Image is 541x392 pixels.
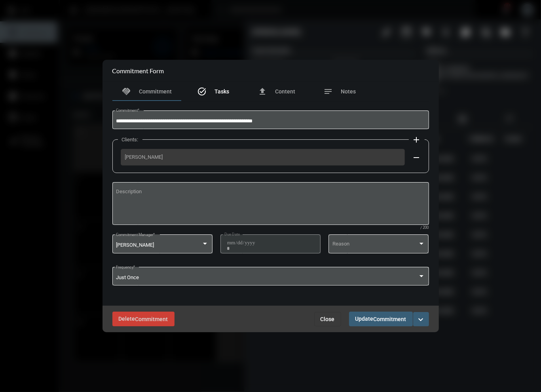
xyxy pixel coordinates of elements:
[258,87,267,96] mat-icon: file_upload
[118,137,142,143] label: Clients:
[416,315,426,324] mat-icon: expand_more
[139,88,172,95] span: Commitment
[116,242,154,248] span: [PERSON_NAME]
[116,274,139,280] span: Just Once
[374,316,406,322] span: Commitment
[412,153,421,162] mat-icon: remove
[125,154,401,160] span: [PERSON_NAME]
[412,135,421,145] mat-icon: add
[421,226,429,230] mat-hint: / 200
[349,312,413,326] button: UpdateCommitment
[112,67,164,74] h2: Commitment Form
[324,87,333,96] mat-icon: notes
[321,316,335,322] span: Close
[275,88,295,95] span: Content
[135,316,168,322] span: Commitment
[197,87,207,96] mat-icon: task_alt
[314,312,341,326] button: Close
[112,312,175,326] button: DeleteCommitment
[215,88,229,95] span: Tasks
[119,316,168,322] span: Delete
[355,316,406,322] span: Update
[341,88,356,95] span: Notes
[122,87,131,96] mat-icon: handshake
